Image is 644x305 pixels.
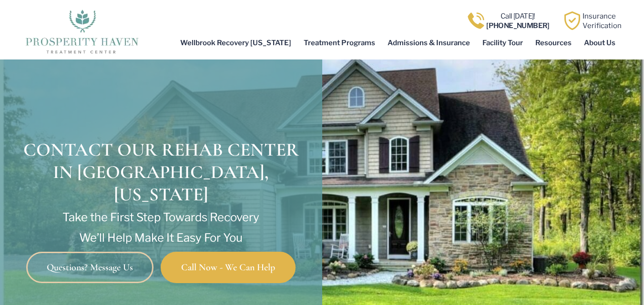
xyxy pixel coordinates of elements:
a: Questions? Message Us [26,252,153,283]
a: Resources [529,32,578,54]
span: Call Now - We Can Help [181,263,275,272]
a: Treatment Programs [297,32,381,54]
a: Call [DATE]![PHONE_NUMBER] [486,12,550,30]
b: [PHONE_NUMBER] [486,21,550,30]
span: Questions? Message Us [47,263,133,272]
a: About Us [578,32,622,54]
h1: Contact Our Rehab Center in [GEOGRAPHIC_DATA], [US_STATE] [5,139,317,206]
p: We’ll Help Make It Easy For You [5,232,317,244]
img: Call one of Prosperity Haven's dedicated counselors today so we can help you overcome addiction [467,11,485,30]
img: The logo for Prosperity Haven Addiction Recovery Center. [22,7,141,55]
p: Take the First Step Towards Recovery [5,211,317,224]
img: Learn how Prosperity Haven, a verified substance abuse center can help you overcome your addiction [563,11,582,30]
a: Facility Tour [476,32,529,54]
a: Wellbrook Recovery [US_STATE] [174,32,297,54]
a: Admissions & Insurance [381,32,476,54]
a: InsuranceVerification [583,12,622,30]
a: Call Now - We Can Help [161,252,296,283]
